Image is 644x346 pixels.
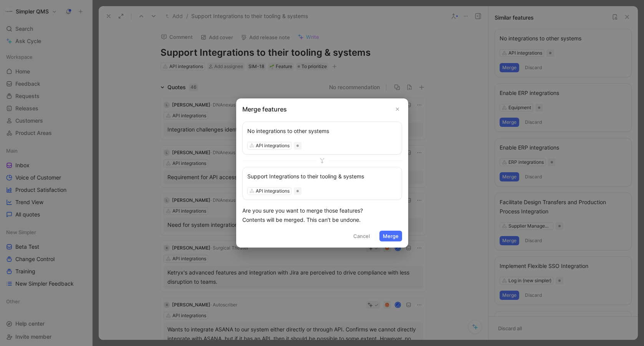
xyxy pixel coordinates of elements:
[247,126,397,136] div: No integrations to other systems
[379,231,402,241] button: Merge
[242,206,402,225] div: Are you sure you want to merge those features? Contents will be merged. This can’t be undone.
[350,231,373,241] button: Cancel
[393,105,402,114] button: Close
[242,105,402,114] h2: Merge features
[247,172,397,181] div: Support Integrations to their tooling & systems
